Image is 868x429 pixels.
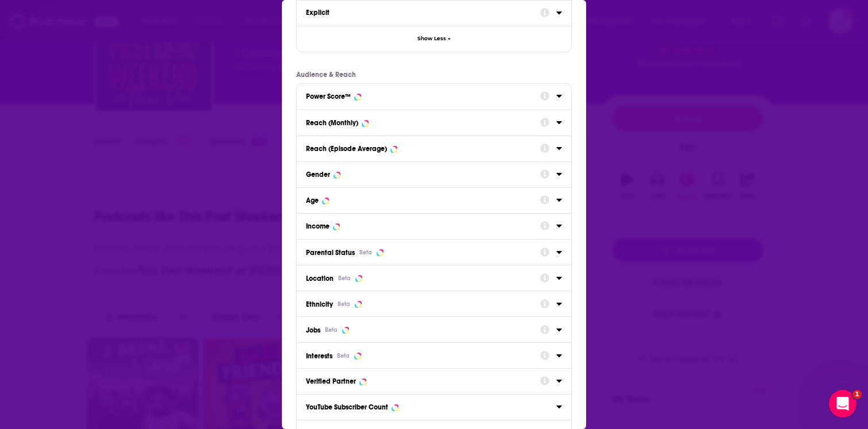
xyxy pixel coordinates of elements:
[306,5,540,20] button: Explicit
[306,322,540,337] button: JobsBeta
[306,352,332,360] span: Interests
[306,119,358,127] div: Reach (Monthly)
[306,9,533,17] div: Explicit
[306,326,320,334] span: Jobs
[338,300,350,308] div: Beta
[306,275,334,283] span: Location
[306,167,540,181] button: Gender
[306,145,387,153] div: Reach (Episode Average)
[306,249,355,257] span: Parental Status
[306,115,540,129] button: Reach (Monthly)
[338,275,351,282] div: Beta
[306,377,356,385] div: Verified Partner
[306,141,540,155] button: Reach (Episode Average)
[296,71,572,79] p: Audience & Reach
[306,88,540,103] button: Power Score™
[829,390,857,418] iframe: Intercom live chat
[852,390,862,399] span: 1
[359,249,372,256] div: Beta
[306,222,330,230] div: Income
[306,300,333,308] span: Ethnicity
[306,403,388,411] div: YouTube Subscriber Count
[306,270,540,285] button: LocationBeta
[325,326,338,334] div: Beta
[417,36,446,42] span: Show Less
[306,171,330,179] div: Gender
[306,373,540,388] button: Verified Partner
[306,296,540,311] button: EthnicityBeta
[306,244,540,260] button: Parental StatusBeta
[337,352,350,360] div: Beta
[306,347,540,363] button: InterestsBeta
[306,218,540,233] button: Income
[306,192,540,207] button: Age
[297,26,571,52] button: Show Less
[306,399,556,413] button: YouTube Subscriber Count
[306,196,319,204] div: Age
[306,92,351,101] div: Power Score™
